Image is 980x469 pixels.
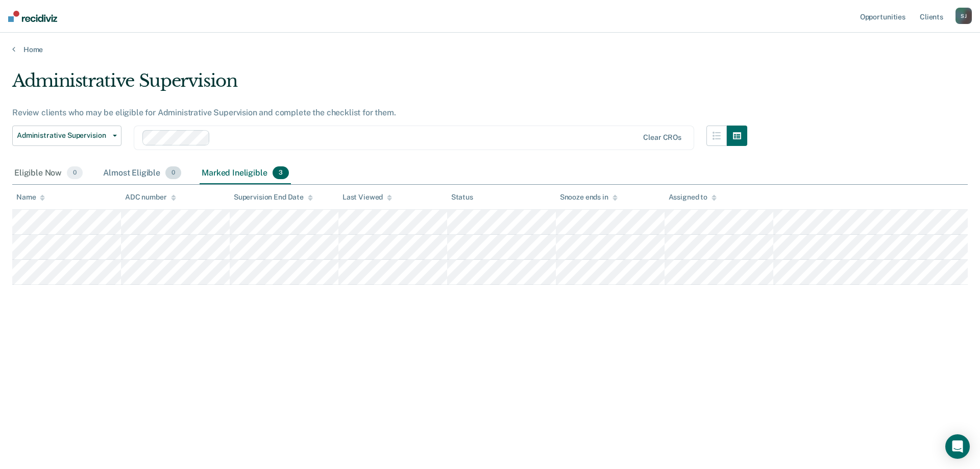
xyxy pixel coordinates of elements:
a: Home [12,45,968,54]
div: Last Viewed [342,193,392,202]
div: Snooze ends in [560,193,618,202]
span: 3 [273,166,289,180]
span: 0 [165,166,181,180]
span: Administrative Supervision [17,131,109,140]
div: Assigned to [669,193,717,202]
div: Administrative Supervision [12,70,747,100]
div: Review clients who may be eligible for Administrative Supervision and complete the checklist for ... [12,108,747,117]
div: S J [955,8,972,24]
button: SJ [955,8,972,24]
div: Marked Ineligible3 [200,162,291,185]
div: Name [16,193,45,202]
img: Recidiviz [8,11,57,22]
button: Administrative Supervision [12,126,121,146]
div: Status [451,193,473,202]
div: Supervision End Date [234,193,313,202]
span: 0 [67,166,83,180]
div: Open Intercom Messenger [945,434,970,459]
div: Almost Eligible0 [101,162,183,185]
div: Eligible Now0 [12,162,85,185]
div: ADC number [125,193,176,202]
div: Clear CROs [643,133,681,142]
